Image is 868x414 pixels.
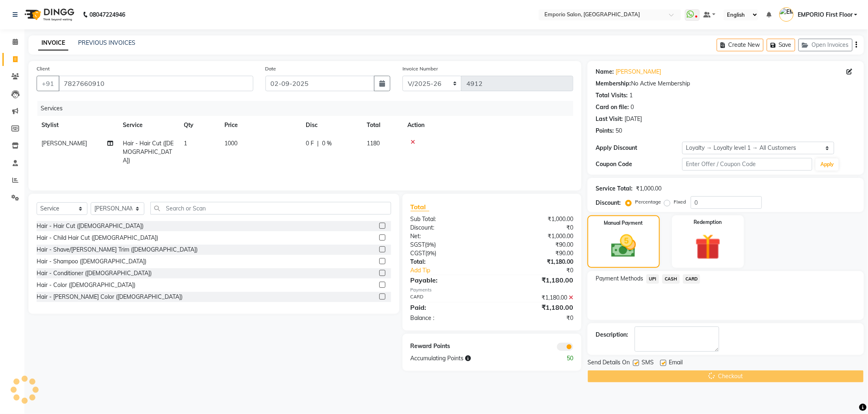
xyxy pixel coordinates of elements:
[492,302,579,312] div: ₹1,180.00
[37,234,158,242] div: Hair - Child Hair Cut ([DEMOGRAPHIC_DATA])
[682,158,812,171] input: Enter Offer / Coupon Code
[767,39,795,51] button: Save
[798,39,853,51] button: Open Invoices
[405,249,492,258] div: ( )
[492,215,579,223] div: ₹1,000.00
[683,274,700,284] span: CARD
[317,139,319,148] span: |
[492,258,579,266] div: ₹1,180.00
[37,222,144,230] div: Hair - Hair Cut ([DEMOGRAPHIC_DATA])
[636,184,661,193] div: ₹1,000.00
[662,274,680,284] span: CASH
[492,249,579,258] div: ₹90.00
[492,294,579,302] div: ₹1,180.00
[38,36,68,50] a: INVOICE
[301,116,362,134] th: Disc
[89,3,125,26] b: 08047224946
[123,140,174,164] span: Hair - Hair Cut ([DEMOGRAPHIC_DATA])
[411,241,425,248] span: SGST
[816,158,839,171] button: Apply
[37,76,59,91] button: +91
[687,231,729,263] img: _gift.svg
[224,140,237,147] span: 1000
[322,139,332,148] span: 0 %
[411,287,573,294] div: Payments
[402,116,573,134] th: Action
[596,115,623,123] div: Last Visit:
[492,232,579,241] div: ₹1,000.00
[492,241,579,249] div: ₹90.00
[596,103,629,112] div: Card on file:
[150,202,391,215] input: Search or Scan
[596,199,621,207] div: Discount:
[220,116,301,134] th: Price
[642,358,654,368] span: SMS
[669,358,683,368] span: Email
[427,241,435,248] span: 9%
[596,79,856,88] div: No Active Membership
[411,203,429,211] span: Total
[596,184,633,193] div: Service Total:
[492,275,579,285] div: ₹1,180.00
[596,274,643,283] span: Payment Methods
[405,294,492,302] div: CARD
[596,79,631,88] div: Membership:
[405,354,536,363] div: Accumulating Points
[616,68,661,76] a: [PERSON_NAME]
[402,65,438,72] label: Invoice Number
[492,223,579,232] div: ₹0
[37,101,579,116] div: Services
[779,7,794,22] img: EMPORIO First Floor
[405,266,507,275] a: Add Tip
[41,140,87,147] span: [PERSON_NAME]
[37,65,50,72] label: Client
[405,223,492,232] div: Discount:
[405,275,492,285] div: Payable:
[587,358,630,368] span: Send Details On
[37,257,146,266] div: Hair - Shampoo ([DEMOGRAPHIC_DATA])
[37,116,118,134] th: Stylist
[179,116,220,134] th: Qty
[631,103,634,112] div: 0
[118,116,179,134] th: Service
[405,232,492,241] div: Net:
[603,232,644,261] img: _cash.svg
[717,39,764,51] button: Create New
[674,198,686,206] label: Fixed
[37,293,183,301] div: Hair - [PERSON_NAME] Color ([DEMOGRAPHIC_DATA])
[59,76,253,91] input: Search by Name/Mobile/Email/Code
[37,245,198,254] div: Hair - Shave/[PERSON_NAME] Trim ([DEMOGRAPHIC_DATA])
[507,266,579,275] div: ₹0
[624,115,642,123] div: [DATE]
[596,68,614,76] div: Name:
[405,342,492,351] div: Reward Points
[616,127,622,135] div: 50
[411,250,426,257] span: CGST
[798,11,853,19] span: EMPORIO First Floor
[629,91,633,100] div: 1
[596,331,628,339] div: Description:
[646,274,659,284] span: UPI
[306,139,314,148] span: 0 F
[604,219,643,227] label: Manual Payment
[367,140,380,147] span: 1180
[362,116,402,134] th: Total
[596,160,682,169] div: Coupon Code
[596,144,682,152] div: Apply Discount
[405,314,492,322] div: Balance :
[635,198,661,206] label: Percentage
[492,314,579,322] div: ₹0
[694,219,722,226] label: Redemption
[535,354,579,363] div: 50
[184,140,187,147] span: 1
[596,91,628,100] div: Total Visits:
[427,250,435,256] span: 9%
[405,241,492,249] div: ( )
[405,215,492,223] div: Sub Total:
[596,127,614,135] div: Points:
[21,3,76,26] img: logo
[265,65,276,72] label: Date
[405,258,492,266] div: Total:
[78,39,135,46] a: PREVIOUS INVOICES
[37,269,152,278] div: Hair - Conditioner ([DEMOGRAPHIC_DATA])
